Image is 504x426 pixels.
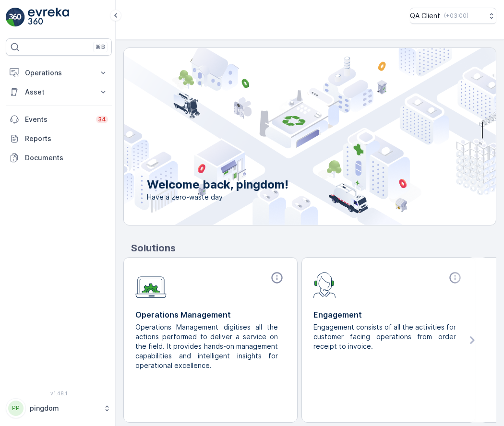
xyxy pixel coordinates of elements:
p: Solutions [131,241,496,255]
img: logo_light-DOdMpM7g.png [28,8,69,27]
p: Welcome back, pingdom! [147,177,288,192]
p: QA Client [410,11,440,21]
p: Documents [25,153,108,163]
img: city illustration [81,48,496,225]
div: PP [8,401,24,416]
button: QA Client(+03:00) [410,8,496,24]
p: Operations Management digitises all the actions performed to deliver a service on the field. It p... [135,322,278,370]
p: Operations [25,68,93,78]
button: PPpingdom [6,398,112,418]
p: Events [25,115,90,124]
p: 34 [98,116,106,123]
img: logo [6,8,25,27]
p: ( +03:00 ) [444,12,468,20]
span: v 1.48.1 [6,390,112,396]
img: module-icon [135,271,167,298]
p: Reports [25,134,108,143]
img: module-icon [313,271,336,298]
p: Asset [25,87,93,97]
p: Engagement [313,309,464,320]
a: Documents [6,148,112,167]
a: Events34 [6,110,112,129]
p: Operations Management [135,309,286,320]
span: Have a zero-waste day [147,192,288,202]
p: Engagement consists of all the activities for customer facing operations from order receipt to in... [313,322,456,351]
a: Reports [6,129,112,148]
button: Asset [6,83,112,102]
button: Operations [6,63,112,83]
p: ⌘B [96,43,105,51]
p: pingdom [30,403,98,413]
